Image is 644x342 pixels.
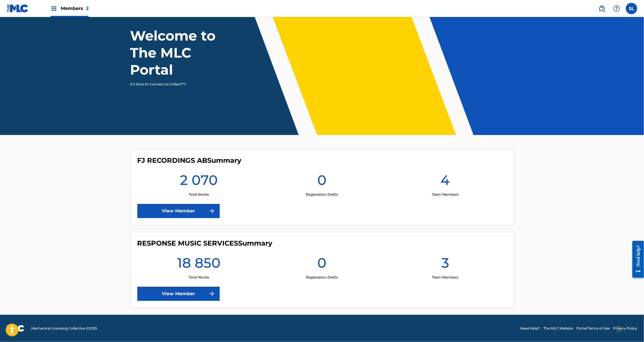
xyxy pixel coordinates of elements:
[306,192,338,197] p: Registration Drafts
[7,325,24,332] img: logo
[613,326,637,331] a: Privacy Policy
[31,326,97,331] span: Mechanical Licensing Collective © 2025
[576,326,610,331] a: Portal Terms of Use
[432,192,458,197] p: Team Members
[86,6,89,11] span: 2
[599,5,605,12] img: search
[61,5,89,12] span: Members
[51,5,57,12] img: Top Rightsholders
[306,275,338,280] p: Registration Drafts
[626,3,637,14] div: User Menu
[137,156,242,165] h4: FJ RECORDINGS AB
[208,208,215,214] img: f7272a7cc735f4ea7f67.svg
[130,27,236,78] h1: Welcome to The MLC Portal
[611,3,622,14] div: Help
[180,172,218,192] h1: 2 070
[617,320,621,337] div: Dra
[441,254,449,275] h1: 3
[628,236,644,283] iframe: Resource Center
[137,239,272,248] h4: RESPONSE MUSIC SERVICES
[7,4,29,12] img: MLC Logo
[520,326,540,331] a: Need Help?
[177,254,221,275] h1: 18 850
[189,275,209,280] p: Total Works
[137,287,220,301] a: View Member
[440,172,450,192] h1: 4
[130,82,229,87] p: It's time to Connect to Collect™!
[208,290,215,297] img: f7272a7cc735f4ea7f67.svg
[317,172,326,192] h1: 0
[613,5,620,12] img: help
[616,315,644,342] iframe: Chat Widget
[317,254,326,275] h1: 0
[189,192,209,197] p: Total Works
[137,204,220,218] a: View Member
[596,3,608,14] a: Public Search
[432,275,458,280] p: Team Members
[616,315,644,342] div: Chatt-widget
[544,326,573,331] a: The MLC Website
